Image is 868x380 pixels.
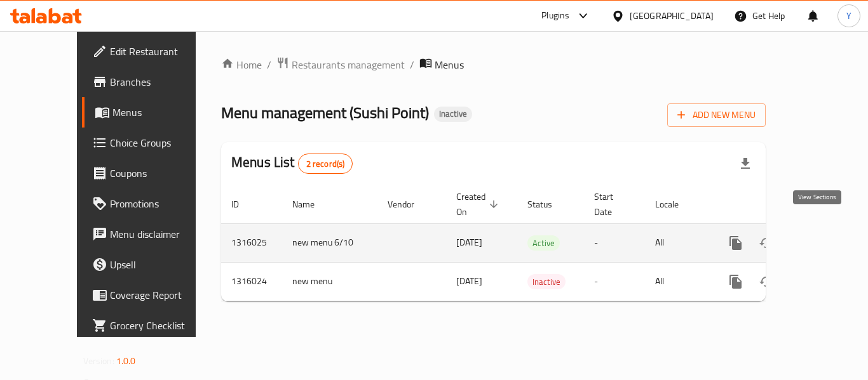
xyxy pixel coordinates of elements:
li: / [267,57,271,72]
a: Promotions [82,188,222,219]
div: Export file [730,148,761,179]
button: more [721,266,751,297]
span: Name [292,197,331,212]
h2: Menus List [231,153,353,174]
span: Coupons [110,166,212,181]
span: 1.0.0 [116,353,136,369]
span: Promotions [110,196,212,211]
button: more [721,228,751,258]
div: Inactive [434,107,472,122]
td: - [584,262,645,301]
span: Start Date [594,189,630,219]
a: Edit Restaurant [82,36,222,67]
button: Change Status [751,266,782,297]
div: Inactive [527,274,566,289]
span: Version: [83,353,114,369]
span: Created On [456,189,502,219]
span: Menus [435,57,464,72]
span: Menu management ( Sushi Point ) [221,98,429,127]
span: Coverage Report [110,287,212,303]
td: All [645,223,710,262]
nav: breadcrumb [221,56,766,73]
div: [GEOGRAPHIC_DATA] [630,9,714,23]
button: Add New Menu [667,103,766,127]
a: Coverage Report [82,280,222,310]
a: Upsell [82,249,222,280]
td: new menu 6/10 [282,223,377,262]
span: Y [846,9,851,23]
span: Restaurants management [292,57,405,72]
span: [DATE] [456,273,482,289]
td: - [584,223,645,262]
td: new menu [282,262,377,301]
button: Change Status [751,228,782,258]
span: 2 record(s) [299,158,353,170]
li: / [410,57,414,72]
span: Vendor [388,197,431,212]
a: Menu disclaimer [82,219,222,249]
a: Choice Groups [82,128,222,158]
span: Menus [112,105,212,120]
a: Coupons [82,158,222,188]
span: Menu disclaimer [110,226,212,242]
span: Grocery Checklist [110,318,212,333]
span: Locale [655,197,695,212]
span: Inactive [527,275,566,289]
span: Active [527,236,560,251]
td: All [645,262,710,301]
span: Inactive [434,108,472,119]
span: Upsell [110,257,212,272]
span: Branches [110,74,212,89]
th: Actions [710,185,853,224]
span: Status [527,197,569,212]
td: 1316024 [221,262,282,301]
div: Plugins [541,8,569,23]
span: ID [231,197,255,212]
span: [DATE] [456,234,482,251]
span: Edit Restaurant [110,44,212,59]
td: 1316025 [221,223,282,262]
a: Grocery Checklist [82,310,222,341]
span: Choice Groups [110,135,212,150]
table: enhanced table [221,185,853,301]
a: Restaurants management [276,56,405,73]
span: Add New Menu [677,107,756,123]
a: Branches [82,67,222,97]
div: Total records count [298,154,353,174]
a: Menus [82,97,222,128]
div: Active [527,235,560,251]
a: Home [221,57,262,72]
